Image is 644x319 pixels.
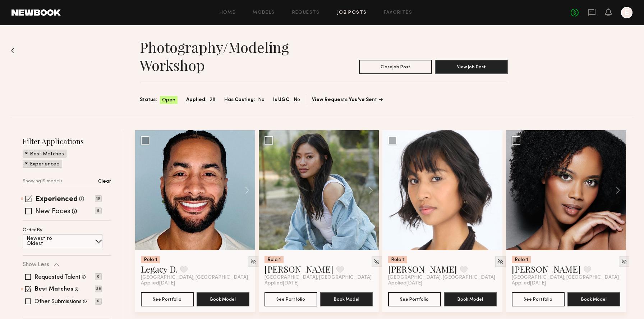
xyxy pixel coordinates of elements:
[36,196,78,203] label: Experienced
[30,162,60,167] p: Experienced
[337,10,367,15] a: Job Posts
[567,292,620,306] button: Book Model
[388,281,497,286] div: Applied [DATE]
[273,96,291,104] span: Is UGC:
[512,256,531,263] div: Role 1
[210,96,216,104] span: 28
[292,10,320,15] a: Requests
[220,10,236,15] a: Home
[264,263,333,275] a: [PERSON_NAME]
[388,256,407,263] div: Role 1
[264,275,372,281] span: [GEOGRAPHIC_DATA], [GEOGRAPHIC_DATA]
[141,292,194,306] button: See Portfolio
[444,296,497,302] a: Book Model
[141,263,177,275] a: Legacy D.
[95,208,102,214] p: 9
[320,296,373,302] a: Book Model
[23,262,49,268] p: Show Less
[23,228,42,233] p: Order By
[621,7,632,18] a: E
[162,97,175,104] span: Open
[95,273,102,280] p: 0
[98,179,111,184] p: Clear
[197,296,249,302] a: Book Model
[141,256,160,263] div: Role 1
[140,96,157,104] span: Status:
[512,263,581,275] a: [PERSON_NAME]
[224,96,255,104] span: Has Casting:
[250,259,256,265] img: Unhide Model
[264,281,373,286] div: Applied [DATE]
[141,275,248,281] span: [GEOGRAPHIC_DATA], [GEOGRAPHIC_DATA]
[374,259,380,265] img: Unhide Model
[35,287,73,292] label: Best Matches
[95,286,102,292] p: 28
[141,281,249,286] div: Applied [DATE]
[497,259,503,265] img: Unhide Model
[253,10,275,15] a: Models
[95,298,102,305] p: 0
[388,275,495,281] span: [GEOGRAPHIC_DATA], [GEOGRAPHIC_DATA]
[567,296,620,302] a: Book Model
[359,60,432,74] button: CloseJob Post
[264,256,284,263] div: Role 1
[27,236,69,246] p: Newest to Oldest
[34,299,82,305] label: Other Submissions
[388,263,457,275] a: [PERSON_NAME]
[388,292,441,306] button: See Portfolio
[197,292,249,306] button: Book Model
[621,259,627,265] img: Unhide Model
[435,60,508,74] button: View Job Post
[264,292,317,306] button: See Portfolio
[140,38,324,74] h1: Photography/Modeling Workshop
[11,48,14,54] img: Back to previous page
[34,274,80,280] label: Requested Talent
[512,275,619,281] span: [GEOGRAPHIC_DATA], [GEOGRAPHIC_DATA]
[312,97,383,102] a: View Requests You’ve Sent
[512,292,565,306] button: See Portfolio
[95,195,102,202] p: 19
[23,136,111,146] h2: Filter Applications
[186,96,207,104] span: Applied:
[35,208,70,215] label: New Faces
[320,292,373,306] button: Book Model
[23,179,63,184] p: Showing 19 models
[384,10,412,15] a: Favorites
[512,281,620,286] div: Applied [DATE]
[294,96,300,104] span: No
[30,152,64,157] p: Best Matches
[444,292,497,306] button: Book Model
[258,96,264,104] span: No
